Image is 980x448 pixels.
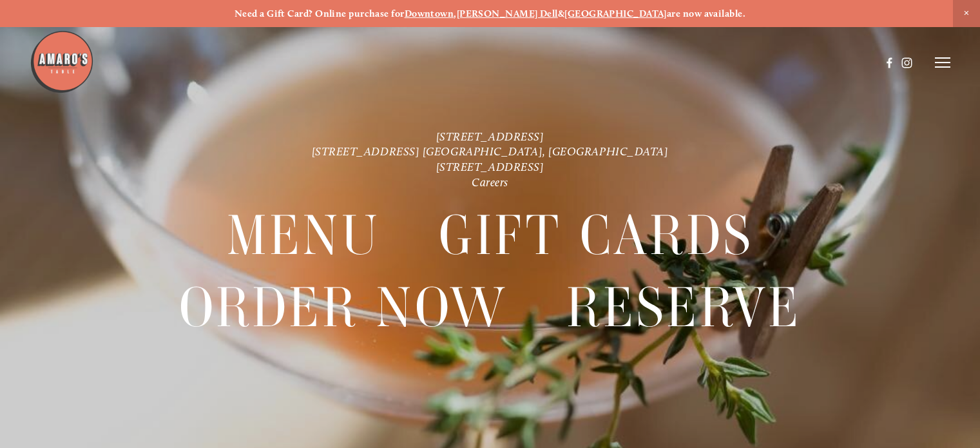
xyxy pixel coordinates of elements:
a: [PERSON_NAME] Dell [457,8,558,19]
a: Gift Cards [439,200,753,271]
strong: Need a Gift Card? Online purchase for [235,8,405,19]
a: Careers [472,175,508,190]
span: Order Now [179,272,508,344]
strong: , [454,8,456,19]
span: Reserve [566,272,801,344]
a: Menu [227,200,380,271]
a: Reserve [566,272,801,343]
a: [STREET_ADDRESS] [436,129,544,143]
a: Downtown [405,8,454,19]
img: Amaro's Table [30,30,94,94]
a: [STREET_ADDRESS] [436,160,544,174]
a: Order Now [179,272,508,343]
strong: & [558,8,564,19]
strong: are now available. [667,8,745,19]
a: [GEOGRAPHIC_DATA] [564,8,667,19]
a: [STREET_ADDRESS] [GEOGRAPHIC_DATA], [GEOGRAPHIC_DATA] [312,144,669,159]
